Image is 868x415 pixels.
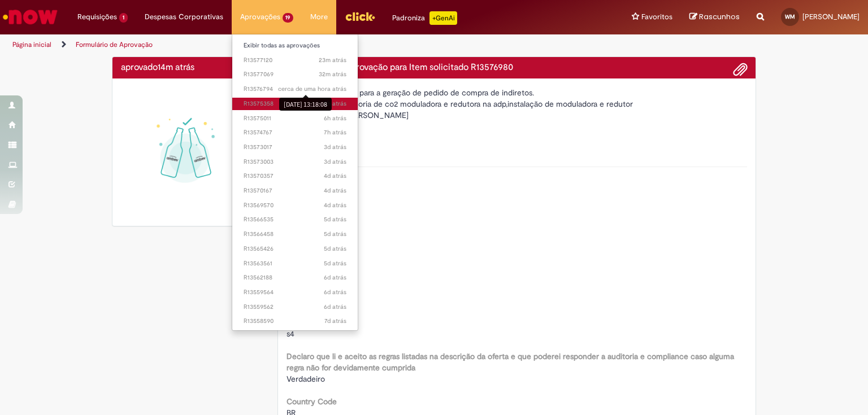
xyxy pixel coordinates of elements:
[324,317,346,325] span: 7d atrás
[244,273,347,282] span: R13562188
[324,99,346,108] span: 5h atrás
[324,201,346,209] span: 4d atrás
[310,11,328,23] span: More
[324,259,346,268] time: 24/09/2025 15:14:03
[324,288,346,296] time: 23/09/2025 14:58:55
[77,11,117,23] span: Requisições
[324,303,346,311] time: 23/09/2025 14:58:29
[232,315,358,327] a: Aberto R13558590 :
[324,158,346,166] span: 3d atrás
[12,40,51,49] a: Página inicial
[232,126,358,139] a: Aberto R13574767 :
[232,228,358,241] a: Aberto R13566458 :
[244,128,347,137] span: R13574767
[287,396,337,407] b: Country Code
[244,288,347,297] span: R13559564
[324,143,346,151] time: 27/09/2025 12:50:30
[324,186,346,195] time: 26/09/2025 11:37:13
[244,99,347,108] span: R13575358
[324,128,346,137] time: 29/09/2025 07:33:51
[324,158,346,166] time: 27/09/2025 12:41:03
[232,213,358,226] a: Aberto R13566535 :
[324,143,346,151] span: 3d atrás
[324,215,346,224] time: 25/09/2025 13:06:02
[232,40,358,52] a: Exibir todas as aprovações
[232,141,358,154] a: Aberto R13573017 :
[244,244,347,254] span: R13565426
[287,351,734,373] b: Declaro que li e aceito as regras listadas na descrição da oferta e que poderei responder a audit...
[244,70,347,79] span: R13577069
[802,12,860,21] span: [PERSON_NAME]
[324,259,346,268] span: 5d atrás
[76,40,153,49] a: Formulário de Aprovação
[244,143,347,152] span: R13573017
[244,114,347,123] span: R13575011
[279,98,332,111] div: [DATE] 13:18:08
[287,63,748,73] h4: Solicitação de aprovação para Item solicitado R13576980
[429,11,457,25] p: +GenAi
[244,230,347,239] span: R13566458
[324,172,346,180] span: 4d atrás
[324,288,346,296] span: 6d atrás
[287,374,325,384] span: Verdadeiro
[287,110,748,124] div: Savio [PERSON_NAME]
[689,12,740,23] a: Rascunhos
[287,124,748,135] div: Quantidade 1
[232,68,358,81] a: Aberto R13577069 :
[287,98,748,110] div: 100002579244-melhoria de co2 moduladora e redutora na adp,instalação de moduladora e redutor
[232,185,358,197] a: Aberto R13570167 :
[232,34,359,331] ul: Aprovações
[324,201,346,209] time: 26/09/2025 10:01:29
[1,6,59,28] img: ServiceNow
[319,56,346,64] span: 23m atrás
[324,244,346,253] time: 25/09/2025 09:33:22
[232,170,358,182] a: Aberto R13570357 :
[324,128,346,137] span: 7h atrás
[232,301,358,313] a: Aberto R13559562 :
[319,56,346,64] time: 29/09/2025 14:09:02
[641,11,672,23] span: Favoritos
[319,70,346,78] time: 29/09/2025 14:00:06
[785,13,795,20] span: WM
[699,11,740,22] span: Rascunhos
[324,317,346,325] time: 23/09/2025 11:30:02
[324,99,346,108] time: 29/09/2025 09:33:25
[244,259,347,268] span: R13563561
[158,62,194,73] span: 14m atrás
[324,303,346,311] span: 6d atrás
[244,158,347,167] span: R13573003
[324,273,346,282] time: 24/09/2025 10:39:33
[121,87,251,217] img: sucesso_1.gif
[244,172,347,181] span: R13570357
[324,230,346,238] time: 25/09/2025 12:35:52
[287,87,748,98] div: Chamado destinado para a geração de pedido de compra de indiretos.
[244,303,347,312] span: R13559562
[232,156,358,168] a: Aberto R13573003 :
[232,98,358,110] a: Aberto R13575358 :
[232,83,358,95] a: Aberto R13576794 :
[278,85,346,93] span: cerca de uma hora atrás
[324,244,346,253] span: 5d atrás
[145,11,223,23] span: Despesas Corporativas
[324,114,346,123] span: 6h atrás
[287,329,294,339] span: s4
[324,186,346,195] span: 4d atrás
[283,13,294,23] span: 19
[121,63,251,73] h4: aprovado
[232,243,358,255] a: Aberto R13565426 :
[240,11,280,23] span: Aprovações
[244,186,347,195] span: R13570167
[324,215,346,224] span: 5d atrás
[345,8,375,25] img: click_logo_yellow_360x200.png
[232,112,358,125] a: Aberto R13575011 :
[244,85,347,94] span: R13576794
[8,34,570,55] ul: Trilhas de página
[324,230,346,238] span: 5d atrás
[244,56,347,65] span: R13577120
[232,257,358,270] a: Aberto R13563561 :
[324,172,346,180] time: 26/09/2025 12:10:12
[232,54,358,67] a: Aberto R13577120 :
[232,286,358,299] a: Aberto R13559564 :
[324,273,346,282] span: 6d atrás
[244,201,347,210] span: R13569570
